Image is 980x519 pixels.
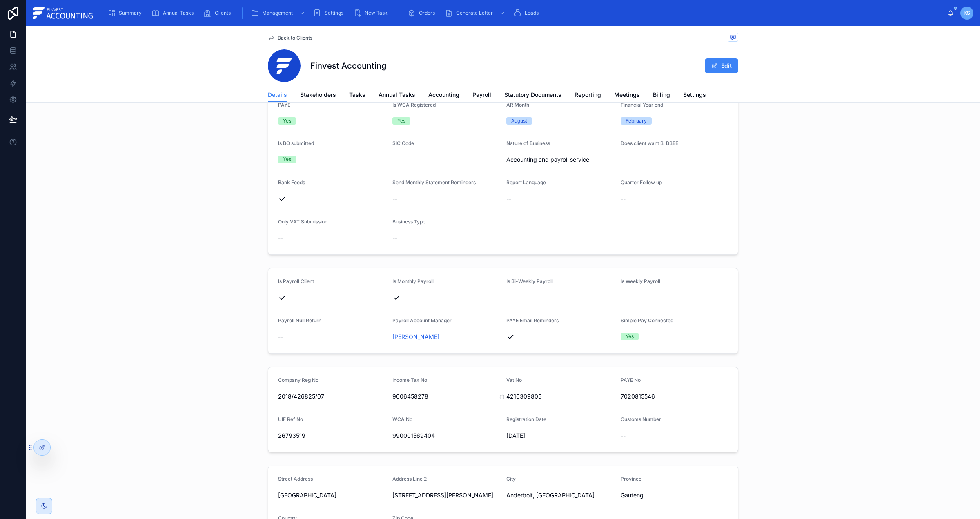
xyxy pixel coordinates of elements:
[349,87,365,104] a: Tasks
[405,6,441,20] a: Orders
[506,140,550,146] span: Nature of Business
[397,117,405,125] div: Yes
[278,491,386,499] span: [GEOGRAPHIC_DATA]
[504,91,561,99] span: Statutory Documents
[621,476,641,482] span: Province
[506,195,511,203] span: --
[683,87,706,104] a: Settings
[149,6,199,20] a: Annual Tasks
[575,87,601,104] a: Reporting
[621,195,626,203] span: --
[379,91,415,99] span: Annual Tasks
[506,432,614,440] span: [DATE]
[506,377,522,383] span: Vat No
[506,476,516,482] span: City
[419,10,435,16] span: Orders
[365,10,388,16] span: New Task
[621,491,728,499] span: Gauteng
[506,278,553,284] span: Is Bi-Weekly Payroll
[506,317,559,323] span: PAYE Email Reminders
[101,4,947,22] div: scrollable content
[653,87,670,104] a: Billing
[506,416,546,422] span: Registration Date
[278,140,314,146] span: Is BO submitted
[278,476,313,482] span: Street Address
[705,58,738,73] button: Edit
[392,476,427,482] span: Address Line 2
[428,87,459,104] a: Accounting
[428,91,459,99] span: Accounting
[683,91,706,99] span: Settings
[351,6,393,20] a: New Task
[506,102,529,108] span: AR Month
[105,6,147,20] a: Summary
[300,87,336,104] a: Stakeholders
[621,392,728,401] span: 7020815546
[278,333,283,341] span: --
[456,10,493,16] span: Generate Letter
[278,102,290,108] span: PAYE
[621,140,678,146] span: Does client want B-BBEE
[392,156,397,164] span: --
[278,432,386,440] span: 26793519
[626,333,634,340] div: Yes
[653,91,670,99] span: Billing
[201,6,236,20] a: Clients
[621,294,626,302] span: --
[392,179,476,185] span: Send Monthly Statement Reminders
[614,87,640,104] a: Meetings
[215,10,231,16] span: Clients
[392,102,436,108] span: Is WCA Registered
[621,179,662,185] span: Quarter Follow up
[278,179,305,185] span: Bank Feeds
[392,432,500,440] span: 990001569404
[379,87,415,104] a: Annual Tasks
[621,317,673,323] span: Simple Pay Connected
[525,10,539,16] span: Leads
[511,117,527,125] div: August
[392,392,500,401] span: 9006458278
[278,377,318,383] span: Company Reg No
[575,91,601,99] span: Reporting
[506,156,614,164] span: Accounting and payroll service
[310,60,386,71] h1: Finvest Accounting
[349,91,365,99] span: Tasks
[163,10,194,16] span: Annual Tasks
[278,278,314,284] span: Is Payroll Client
[392,218,425,225] span: Business Type
[268,91,287,99] span: Details
[283,117,291,125] div: Yes
[392,317,452,323] span: Payroll Account Manager
[621,377,641,383] span: PAYE No
[33,7,94,20] img: App logo
[621,432,626,440] span: --
[311,6,349,20] a: Settings
[621,156,626,164] span: --
[392,278,434,284] span: Is Monthly Payroll
[621,278,660,284] span: Is Weekly Payroll
[283,156,291,163] div: Yes
[248,6,309,20] a: Management
[506,179,546,185] span: Report Language
[268,87,287,103] a: Details
[964,10,970,16] span: KS
[278,218,327,225] span: Only VAT Submission
[472,91,491,99] span: Payroll
[262,10,293,16] span: Management
[392,140,414,146] span: SIC Code
[626,117,647,125] div: February
[278,392,386,401] span: 2018/426825/07
[504,87,561,104] a: Statutory Documents
[392,416,412,422] span: WCA No
[392,234,397,242] span: --
[506,491,614,499] span: Anderbolt, [GEOGRAPHIC_DATA]
[325,10,343,16] span: Settings
[614,91,640,99] span: Meetings
[268,35,312,41] a: Back to Clients
[119,10,142,16] span: Summary
[300,91,336,99] span: Stakeholders
[506,294,511,302] span: --
[621,102,663,108] span: Financial Year end
[392,195,397,203] span: --
[621,416,661,422] span: Customs Number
